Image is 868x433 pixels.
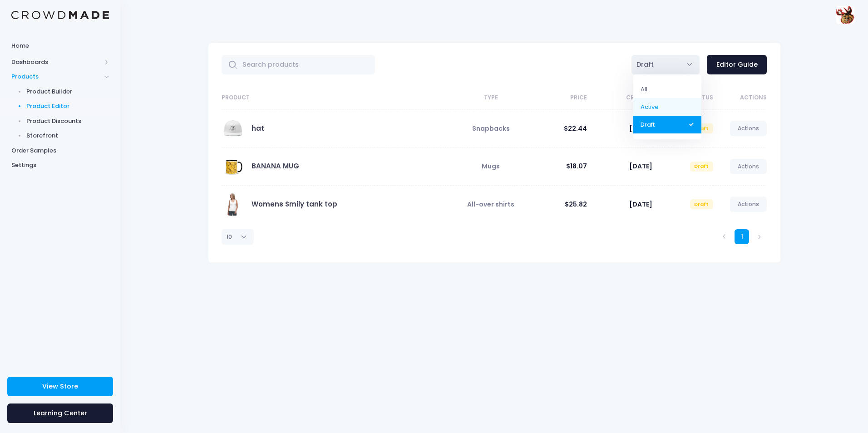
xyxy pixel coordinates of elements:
span: View Store [42,382,78,391]
span: [DATE] [629,200,652,209]
span: Home [11,41,109,50]
span: Product Builder [26,87,109,96]
span: Storefront [26,131,109,140]
a: hat [252,123,264,133]
span: $25.82 [565,200,587,209]
li: All [633,80,701,98]
span: Draft [631,55,700,74]
span: Product Discounts [26,117,109,126]
span: All-over shirts [467,200,514,209]
li: Draft [633,116,701,133]
a: Actions [730,197,767,212]
a: Editor Guide [707,55,767,74]
span: Dashboards [11,58,101,67]
input: Search products [222,55,375,74]
span: [DATE] [629,162,652,171]
a: Actions [730,121,767,136]
img: Logo [11,11,109,20]
span: Draft [636,60,654,69]
span: Mugs [482,162,500,171]
span: Order Samples [11,146,109,155]
a: BANANA MUG [252,161,299,171]
span: Products [11,72,101,81]
li: Active [633,98,701,116]
span: Draft [690,199,713,209]
span: $22.44 [564,124,587,133]
span: Product Editor [26,102,109,111]
th: Actions: activate to sort column ascending [713,86,767,110]
a: Womens Smily tank top [252,199,337,209]
a: 1 [735,229,750,244]
span: [DATE] [629,124,652,133]
span: Settings [11,161,109,170]
span: Draft [690,162,713,172]
img: User [836,6,854,24]
a: Actions [730,159,767,174]
th: Price: activate to sort column ascending [527,86,587,110]
th: Created: activate to sort column ascending [587,86,652,110]
span: Learning Center [34,408,87,418]
a: Learning Center [7,403,113,423]
th: Product: activate to sort column ascending [222,86,451,110]
a: View Store [7,377,113,396]
span: $18.07 [566,162,587,171]
th: Type: activate to sort column ascending [451,86,526,110]
span: Snapbacks [472,124,510,133]
span: Draft [690,123,713,133]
